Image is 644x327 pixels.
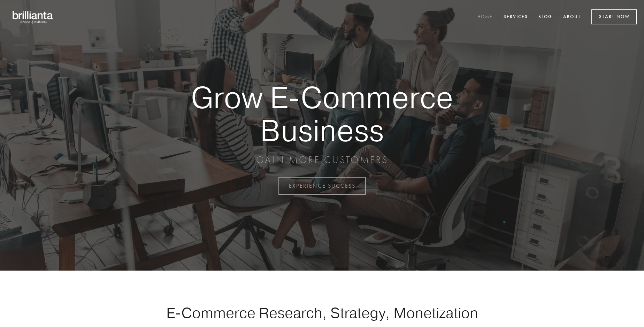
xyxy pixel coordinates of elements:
a: Start Now [591,9,637,24]
a: Blog [534,11,557,23]
h1: E-Commerce Research, Strategy, Monetization [144,304,500,321]
a: EXPERIENCE SUCCESS [278,177,366,195]
strong: Grow E-Commerce Business [167,81,477,147]
a: Home [473,11,497,23]
a: Services [499,11,532,23]
img: brillianta - research, strategy, marketing [7,7,59,27]
a: About [559,11,585,23]
p: GAIN MORE CUSTOMERS [167,154,477,166]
